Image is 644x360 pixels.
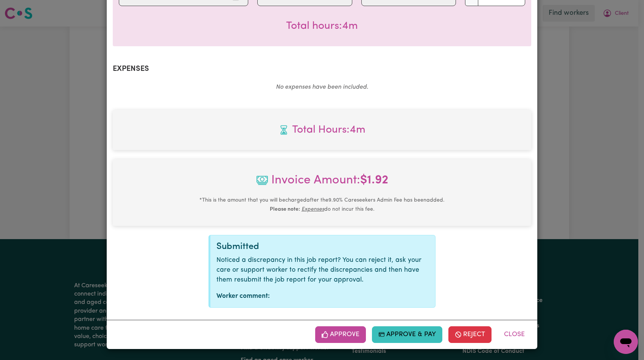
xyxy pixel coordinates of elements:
b: $ 1.92 [360,174,388,186]
button: Approve [315,326,366,343]
em: No expenses have been included. [276,84,368,90]
iframe: Button to launch messaging window [614,330,638,354]
small: This is the amount that you will be charged after the 9.90 % Careseekers Admin Fee has been added... [199,197,445,212]
h2: Expenses [113,64,531,74]
button: Close [498,326,531,343]
button: Approve & Pay [372,326,443,343]
p: Noticed a discrepancy in this job report? You can reject it, ask your care or support worker to r... [216,255,429,285]
strong: Worker comment: [216,293,270,299]
button: Reject [448,326,492,343]
span: Invoice Amount: [119,171,525,196]
span: Total hours worked: 4 minutes [119,122,525,138]
span: Submitted [216,242,259,251]
span: Total hours worked: 4 minutes [286,21,358,31]
u: Expenses [302,207,324,212]
b: Please note: [270,207,300,212]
